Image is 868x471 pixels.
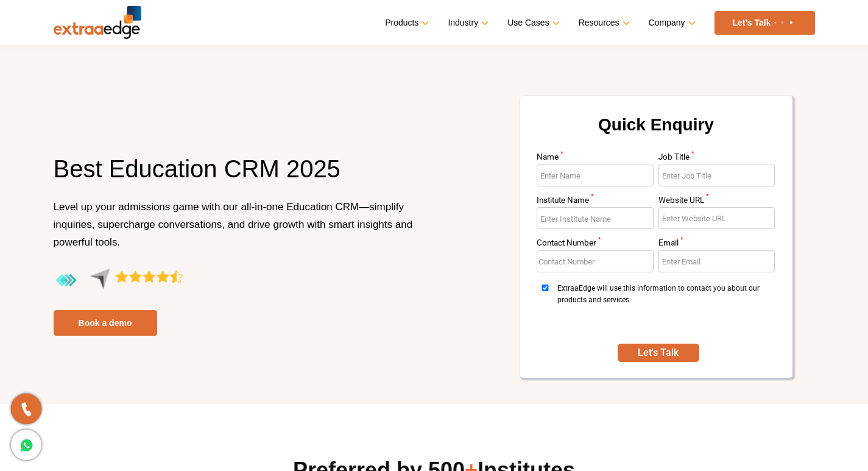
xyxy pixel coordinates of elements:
[658,207,775,229] input: Enter Website URL
[537,285,554,291] input: ExtraaEdge will use this information to contact you about our products and services.
[658,153,775,165] label: Job Title
[537,165,654,186] input: Enter Name
[557,283,771,328] span: ExtraaEdge will use this information to contact you about our products and services.
[537,250,654,272] input: Enter Contact Number
[54,310,157,336] a: Book a demo
[649,14,693,32] a: Company
[537,196,654,208] label: Institute Name
[507,14,557,32] a: Use Cases
[54,268,183,293] img: aggregate-rating-by-users
[535,110,778,153] h2: Quick Enquiry
[54,153,425,198] h1: Best Education CRM 2025
[448,14,486,32] a: Industry
[579,14,627,32] a: Resources
[658,250,775,272] input: Enter Email
[715,11,815,35] a: Let’s Talk
[385,14,426,32] a: Products
[658,196,775,208] label: Website URL
[537,207,654,229] input: Enter Institute Name
[54,201,413,248] span: Level up your admissions game with our all-in-one Education CRM—simplify inquiries, supercharge c...
[658,165,775,186] input: Enter Job Title
[537,153,654,165] label: Name
[537,239,654,250] label: Contact Number
[618,344,699,362] button: SUBMIT
[658,239,775,250] label: Email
